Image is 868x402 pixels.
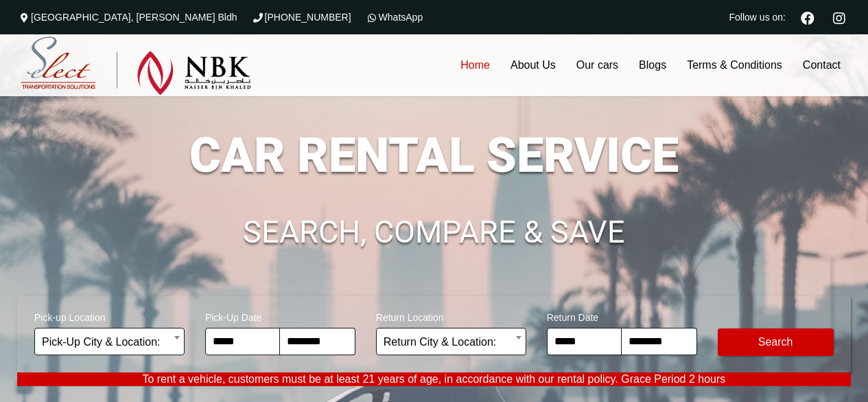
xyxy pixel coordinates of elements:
[718,328,834,356] button: Modify Search
[365,12,423,23] a: WhatsApp
[34,303,185,328] span: Pick-up Location
[547,303,697,328] span: Return Date
[376,328,526,355] span: Return City & Location:
[34,328,185,355] span: Pick-Up City & Location:
[251,12,351,23] a: [PHONE_NUMBER]
[17,216,851,248] h1: SEARCH, COMPARE & SAVE
[21,36,251,96] img: Select Rent a Car
[629,34,677,96] a: Blogs
[450,34,500,96] a: Home
[205,303,355,328] span: Pick-Up Date
[827,10,851,25] a: Instagram
[17,131,851,179] h1: CAR RENTAL SERVICE
[566,34,629,96] a: Our cars
[384,328,519,356] span: Return City & Location:
[677,34,793,96] a: Terms & Conditions
[42,328,177,356] span: Pick-Up City & Location:
[17,372,851,386] p: To rent a vehicle, customers must be at least 21 years of age, in accordance with our rental poli...
[793,34,851,96] a: Contact
[795,10,820,25] a: Facebook
[500,34,566,96] a: About Us
[376,303,526,328] span: Return Location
